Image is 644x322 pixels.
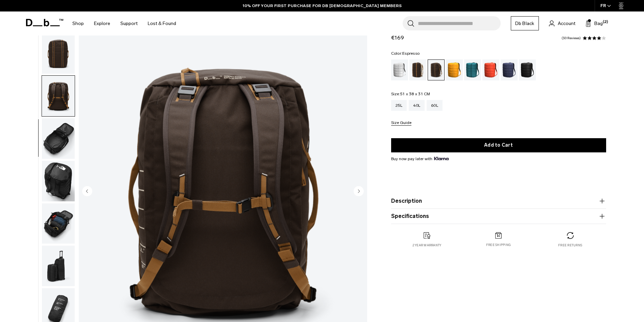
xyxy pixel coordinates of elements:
[391,212,606,220] button: Specifications
[558,243,582,248] p: Free returns
[391,51,420,55] legend: Color:
[72,11,84,35] a: Shop
[391,100,407,111] a: 25L
[391,197,606,205] button: Description
[486,243,511,247] p: Free shipping
[42,160,75,202] button: Roamer Duffel 60L Espresso
[562,36,581,40] a: 30 reviews
[501,59,518,80] a: Blue Hour
[511,16,539,30] a: Db Black
[482,59,499,80] a: Falu Red
[464,59,481,80] a: Midnight Teal
[82,186,92,197] button: Previous slide
[427,100,443,111] a: 60L
[42,33,75,74] img: Roamer Duffel 60L Espresso
[391,138,606,152] button: Add to Cart
[549,19,575,27] a: Account
[42,246,75,286] img: Roamer Duffel 60L Espresso
[558,20,575,27] span: Account
[391,156,449,162] span: Buy now pay later with
[446,59,463,80] a: Parhelion Orange
[42,203,75,244] button: Roamer Duffel 60L Espresso
[391,59,408,80] a: White Out
[42,76,75,116] img: Roamer Duffel 60L Espresso
[391,121,411,126] button: Size Guide
[391,34,404,41] span: €169
[428,59,445,80] a: Espresso
[409,100,425,111] a: 40L
[402,51,420,56] span: Espresso
[391,92,430,96] legend: Size:
[586,19,603,27] button: Bag (2)
[434,157,449,160] img: {"height" => 20, "alt" => "Klarna"}
[42,245,75,287] button: Roamer Duffel 60L Espresso
[42,118,75,159] button: Roamer Duffel 60L Espresso
[519,59,536,80] a: Black Out
[42,203,75,244] img: Roamer Duffel 60L Espresso
[67,11,181,35] nav: Main Navigation
[409,59,426,80] a: Cappuccino
[42,33,75,74] button: Roamer Duffel 60L Espresso
[94,11,110,35] a: Explore
[243,3,402,9] a: 10% OFF YOUR FIRST PURCHASE FOR DB [DEMOGRAPHIC_DATA] MEMBERS
[42,75,75,117] button: Roamer Duffel 60L Espresso
[42,161,75,201] img: Roamer Duffel 60L Espresso
[603,19,608,25] span: (2)
[42,118,75,159] img: Roamer Duffel 60L Espresso
[594,20,603,27] span: Bag
[400,92,430,96] span: 51 x 38 x 31 CM
[354,186,364,197] button: Next slide
[120,11,138,35] a: Support
[148,11,176,35] a: Lost & Found
[412,243,442,248] p: 2 year warranty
